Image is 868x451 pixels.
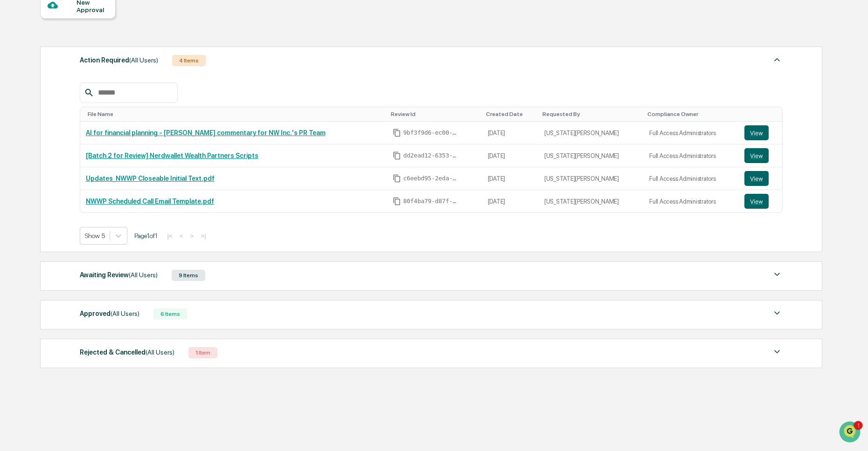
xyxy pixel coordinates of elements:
[9,20,170,34] p: How can we help?
[744,171,769,186] button: View
[838,420,863,445] iframe: Open customer support
[153,308,187,320] div: 6 Items
[539,167,644,190] td: [US_STATE][PERSON_NAME]
[80,269,158,281] div: Awaiting Review
[539,144,644,167] td: [US_STATE][PERSON_NAME]
[744,194,777,209] a: View
[771,307,783,319] img: caret
[539,190,644,212] td: [US_STATE][PERSON_NAME]
[539,122,644,144] td: [US_STATE][PERSON_NAME]
[134,232,158,239] span: Page 1 of 1
[159,74,170,85] button: Start new chat
[68,166,75,174] div: 🗄️
[80,346,174,358] div: Rejected & Cancelled
[393,151,401,160] span: Copy Id
[403,152,459,159] span: dd2ead12-6353-41e4-9b21-1b0cf20a9be1
[42,71,153,81] div: Start new chat
[188,347,217,358] div: 1 Item
[391,111,478,117] div: Toggle SortBy
[86,175,215,182] a: Updates_NWWP Closeable Initial Text.pdf
[19,183,59,192] span: Data Lookup
[6,162,64,178] a: 🖐️Preclearance
[172,270,205,281] div: 9 Items
[744,125,769,140] button: View
[403,175,459,182] span: c6eebd95-2eda-47bf-a497-3eb1b7318b58
[77,127,81,134] span: •
[66,205,113,213] a: Powered byPylon
[393,174,401,183] span: Copy Id
[644,167,739,190] td: Full Access Administrators
[146,348,174,356] span: (All Users)
[86,129,326,137] a: AI for financial planning - [PERSON_NAME] commentary for NW Inc.'s PR Team
[111,310,139,317] span: (All Users)
[86,152,258,159] a: [Batch 2 for Review] Nerdwallet Wealth Partners Scripts
[644,122,739,144] td: Full Access Administrators
[80,54,158,66] div: Action Required
[482,122,539,144] td: [DATE]
[744,148,777,163] a: View
[6,179,62,196] a: 🔎Data Lookup
[165,232,175,240] button: |<
[83,127,102,134] span: [DATE]
[393,197,401,205] span: Copy Id
[42,81,128,88] div: We're available if you need us!
[771,346,783,357] img: caret
[129,271,158,279] span: (All Users)
[129,56,158,64] span: (All Users)
[9,184,17,191] div: 🔎
[482,167,539,190] td: [DATE]
[9,166,17,174] div: 🖐️
[647,111,735,117] div: Toggle SortBy
[77,165,116,175] span: Attestations
[486,111,535,117] div: Toggle SortBy
[644,144,739,167] td: Full Access Administrators
[86,198,214,205] a: NWWP Scheduled Call Email Template.pdf
[177,232,186,240] button: <
[9,71,26,88] img: 1746055101610-c473b297-6a78-478c-a979-82029cc54cd1
[542,111,640,117] div: Toggle SortBy
[644,190,739,212] td: Full Access Administrators
[88,111,384,117] div: Toggle SortBy
[20,71,36,88] img: 8933085812038_c878075ebb4cc5468115_72.jpg
[198,232,208,240] button: >|
[172,55,206,66] div: 4 Items
[80,307,139,320] div: Approved
[93,206,113,213] span: Pylon
[19,127,26,135] img: 1746055101610-c473b297-6a78-478c-a979-82029cc54cd1
[29,127,76,134] span: [PERSON_NAME]
[9,103,62,111] div: Past conversations
[744,125,777,140] a: View
[771,269,783,280] img: caret
[746,111,778,117] div: Toggle SortBy
[145,102,170,113] button: See all
[187,232,197,240] button: >
[393,129,401,137] span: Copy Id
[771,54,783,65] img: caret
[19,165,60,175] span: Preclearance
[744,148,769,163] button: View
[744,171,777,186] a: View
[744,194,769,209] button: View
[403,129,459,137] span: 9bf3f9d6-ec00-4609-a326-e373718264ae
[64,162,119,178] a: 🗄️Attestations
[9,118,24,133] img: Jack Rasmussen
[482,144,539,167] td: [DATE]
[482,190,539,212] td: [DATE]
[403,198,459,205] span: 80f4ba79-d87f-4cb6-8458-b68e2bdb47c7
